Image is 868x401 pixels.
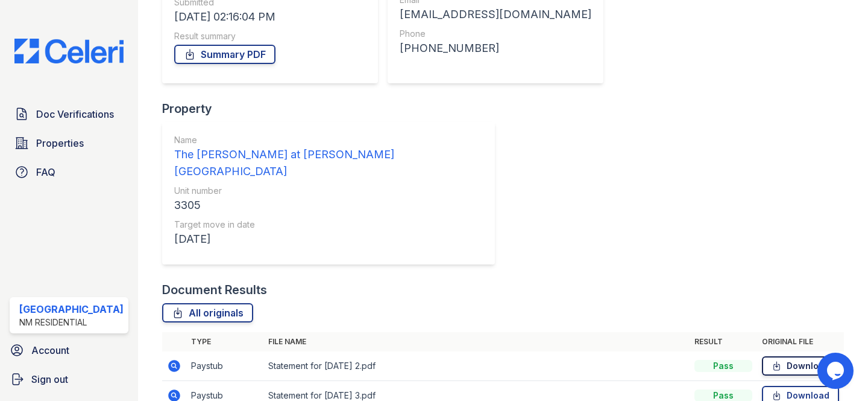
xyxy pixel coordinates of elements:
[174,45,275,64] a: Summary PDF
[19,316,124,329] div: NM Residential
[36,107,114,121] span: Doc Verifications
[162,281,267,298] div: Document Results
[174,219,483,231] div: Target move in date
[36,136,84,150] span: Properties
[36,165,55,179] span: FAQ
[31,372,68,387] span: Sign out
[690,332,757,351] th: Result
[400,40,591,57] div: [PHONE_NUMBER]
[174,185,483,197] div: Unit number
[5,367,133,391] a: Sign out
[10,160,128,184] a: FAQ
[186,351,263,381] td: Paystub
[400,28,591,40] div: Phone
[162,100,505,117] div: Property
[174,134,483,146] div: Name
[174,231,483,248] div: [DATE]
[31,343,69,358] span: Account
[757,332,844,351] th: Original file
[762,356,839,376] a: Download
[10,131,128,155] a: Properties
[174,134,483,180] a: Name The [PERSON_NAME] at [PERSON_NAME][GEOGRAPHIC_DATA]
[174,30,366,42] div: Result summary
[174,146,483,180] div: The [PERSON_NAME] at [PERSON_NAME][GEOGRAPHIC_DATA]
[694,360,752,372] div: Pass
[174,197,483,214] div: 3305
[174,8,366,25] div: [DATE] 02:16:04 PM
[19,302,124,316] div: [GEOGRAPHIC_DATA]
[5,39,133,63] img: CE_Logo_Blue-a8612792a0a2168367f1c8372b55b34899dd931a85d93a1a3d3e32e68fde9ad4.png
[5,338,133,362] a: Account
[263,351,690,381] td: Statement for [DATE] 2.pdf
[263,332,690,351] th: File name
[400,6,591,23] div: [EMAIL_ADDRESS][DOMAIN_NAME]
[817,353,856,389] iframe: chat widget
[186,332,263,351] th: Type
[162,303,253,322] a: All originals
[10,102,128,126] a: Doc Verifications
